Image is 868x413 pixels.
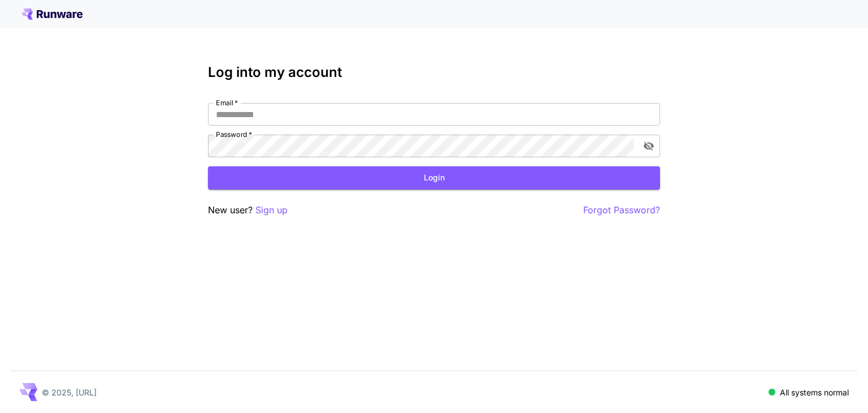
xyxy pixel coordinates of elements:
[42,386,97,398] p: © 2025, [URL]
[208,64,660,80] h3: Log into my account
[780,386,849,398] p: All systems normal
[639,136,659,156] button: toggle password visibility
[216,130,252,139] label: Password
[255,203,288,217] button: Sign up
[208,203,288,217] p: New user?
[583,203,660,217] button: Forgot Password?
[216,98,238,107] label: Email
[208,166,660,190] button: Login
